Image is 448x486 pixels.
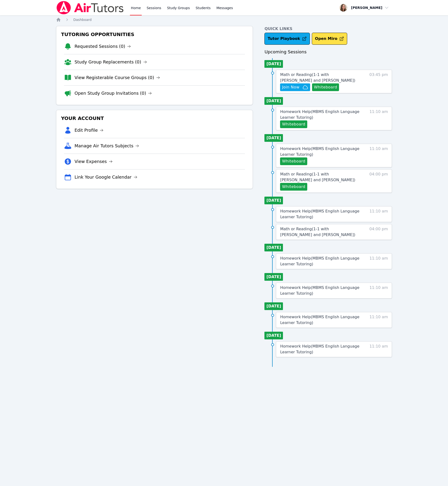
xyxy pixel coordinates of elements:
[370,109,388,128] span: 11:10 am
[280,314,361,326] a: Homework Help(MBMS English Language Learner Tutoring)
[369,72,388,91] span: 03:45 pm
[264,134,283,142] li: [DATE]
[280,255,361,267] a: Homework Help(MBMS English Language Learner Tutoring)
[264,332,283,339] li: [DATE]
[280,171,361,183] a: Math or Reading(1-1 with [PERSON_NAME] and [PERSON_NAME])
[264,26,392,32] h4: Quick Links
[280,146,359,157] span: Homework Help ( MBMS English Language Learner Tutoring )
[264,273,283,281] li: [DATE]
[280,157,307,165] button: Whiteboard
[370,255,388,267] span: 11:10 am
[75,158,113,165] a: View Expenses
[280,285,359,296] span: Homework Help ( MBMS English Language Learner Tutoring )
[280,344,359,354] span: Homework Help ( MBMS English Language Learner Tutoring )
[280,227,355,237] span: Math or Reading ( 1-1 with [PERSON_NAME] and [PERSON_NAME] )
[73,17,92,22] a: Dashboard
[264,60,283,68] li: [DATE]
[75,74,160,81] a: View Registerable Course Groups (0)
[264,197,283,204] li: [DATE]
[73,18,92,22] span: Dashboard
[75,127,104,134] a: Edit Profile
[264,33,310,45] a: Tutor Playbook
[56,1,124,14] img: Air Tutors
[280,256,359,266] span: Homework Help ( MBMS English Language Learner Tutoring )
[280,109,361,120] a: Homework Help(MBMS English Language Learner Tutoring)
[370,146,388,165] span: 11:10 am
[264,244,283,251] li: [DATE]
[370,314,388,326] span: 11:10 am
[369,171,388,191] span: 04:00 pm
[280,315,359,325] span: Homework Help ( MBMS English Language Learner Tutoring )
[216,6,233,10] span: Messages
[370,343,388,355] span: 11:10 am
[264,302,283,310] li: [DATE]
[280,120,307,128] button: Whiteboard
[282,84,299,90] span: Join Now
[312,83,339,91] button: Whiteboard
[56,17,392,22] nav: Breadcrumb
[75,43,131,50] a: Requested Sessions (0)
[280,183,307,191] button: Whiteboard
[75,59,147,65] a: Study Group Replacements (0)
[60,114,249,123] h3: Your Account
[312,33,347,45] button: Open Miro
[369,226,388,238] span: 04:00 pm
[280,72,361,83] a: Math or Reading(1-1 with [PERSON_NAME] and [PERSON_NAME])
[370,285,388,296] span: 11:10 am
[75,143,139,149] a: Manage Air Tutors Subjects
[370,208,388,220] span: 11:10 am
[264,49,392,55] h3: Upcoming Sessions
[280,209,359,219] span: Homework Help ( MBMS English Language Learner Tutoring )
[280,172,355,182] span: Math or Reading ( 1-1 with [PERSON_NAME] and [PERSON_NAME] )
[280,226,361,238] a: Math or Reading(1-1 with [PERSON_NAME] and [PERSON_NAME])
[280,109,359,120] span: Homework Help ( MBMS English Language Learner Tutoring )
[264,97,283,105] li: [DATE]
[75,90,152,97] a: Open Study Group Invitations (0)
[75,174,137,181] a: Link Your Google Calendar
[60,30,249,39] h3: Tutoring Opportunities
[280,146,361,157] a: Homework Help(MBMS English Language Learner Tutoring)
[280,285,361,296] a: Homework Help(MBMS English Language Learner Tutoring)
[280,208,361,220] a: Homework Help(MBMS English Language Learner Tutoring)
[280,72,355,83] span: Math or Reading ( 1-1 with [PERSON_NAME] and [PERSON_NAME] )
[280,83,310,91] button: Join Now
[280,343,361,355] a: Homework Help(MBMS English Language Learner Tutoring)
